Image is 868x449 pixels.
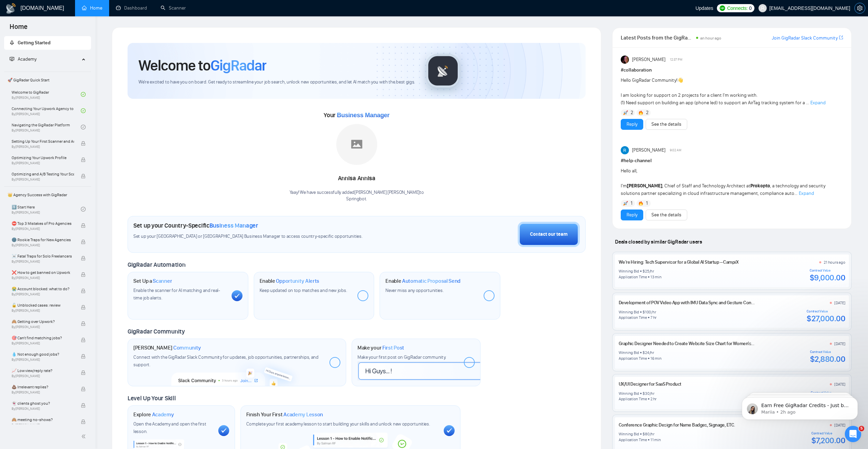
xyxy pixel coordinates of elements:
[18,40,50,46] span: Getting Started
[81,419,86,424] span: lock
[627,183,662,189] strong: [PERSON_NAME]
[133,344,201,351] h1: [PERSON_NAME]
[749,4,752,12] span: 0
[621,119,643,130] button: Reply
[173,344,201,351] span: Community
[732,383,868,431] iframe: Intercom notifications message
[382,344,404,351] span: First Post
[12,423,74,427] span: By [PERSON_NAME]
[750,183,770,189] strong: Prokopto
[619,356,647,361] div: Application Time
[12,236,74,243] span: 🌚 Rookie Traps for New Agencies
[627,211,637,219] a: Reply
[623,201,628,206] img: 🚀
[81,239,86,244] span: lock
[133,233,401,240] span: Set up your [GEOGRAPHIC_DATA] or [GEOGRAPHIC_DATA] Business Manager to access country-specific op...
[260,278,320,284] h1: Enable
[651,211,681,219] a: See the details
[621,33,694,42] span: Latest Posts from the GigRadar Community
[210,56,266,75] span: GigRadar
[385,278,460,284] h1: Enable
[357,344,404,351] h1: Make your
[619,268,639,274] div: Winning Bid
[621,146,629,154] img: Rohith Sanam
[12,161,74,165] span: By [PERSON_NAME]
[834,300,845,306] div: [DATE]
[18,56,36,62] span: Academy
[12,138,74,145] span: Setting Up Your First Scanner and Auto-Bidder
[81,157,86,162] span: lock
[133,354,319,368] span: Connect with the GigRadar Slack Community for updates, job opportunities, partnerships, and support.
[152,411,174,418] span: Academy
[854,5,865,11] a: setting
[12,120,81,135] a: Navigating the GigRadar PlatformBy[PERSON_NAME]
[402,278,460,284] span: Automatic Proposal Send
[646,119,687,130] button: See the details
[621,157,843,165] h1: # help-channel
[5,188,90,202] span: 👑 Agency Success with GigRadar
[645,431,650,437] div: 80
[643,391,645,396] div: $
[12,351,74,358] span: 💧 Not enough good jobs?
[12,400,74,407] span: 👻 clients ghost you?
[643,309,645,315] div: $
[650,437,661,443] div: 11 min
[81,223,86,228] span: lock
[727,4,748,12] span: Connects:
[650,274,662,280] div: 13 min
[859,426,864,431] span: 5
[530,231,568,238] div: Contact our team
[246,411,323,418] h1: Finish Your First
[81,125,86,129] span: check-circle
[760,6,765,11] span: user
[646,210,687,220] button: See the details
[645,309,651,315] div: 100
[12,227,74,231] span: By [PERSON_NAME]
[651,121,681,128] a: See the details
[845,426,861,442] iframe: Intercom live chat
[621,210,643,220] button: Reply
[619,422,735,428] a: Conference Graphic Design for Name Badges, Signage, ETC.
[12,260,74,264] span: By [PERSON_NAME]
[81,305,86,310] span: lock
[10,57,14,61] span: fund-projection-screen
[5,73,90,87] span: 🚀 GigRadar Quick Start
[12,374,74,378] span: By [PERSON_NAME]
[619,350,639,355] div: Winning Bid
[81,387,86,391] span: lock
[81,174,86,179] span: lock
[138,79,415,86] span: We're excited to have you on board. Get ready to streamline your job search, unlock new opportuni...
[133,222,258,229] h1: Set up your Country-Specific
[81,433,88,440] span: double-left
[839,35,843,40] span: export
[619,259,738,265] a: We’re Hiring: Tech Supervisor for a Global AI Startup – CampiX
[12,177,74,182] span: By [PERSON_NAME]
[677,77,683,83] span: 👋
[276,278,319,284] span: Opportunity Alerts
[12,407,74,411] span: By [PERSON_NAME]
[324,111,389,119] span: Your
[631,200,632,207] span: 1
[12,145,74,149] span: By [PERSON_NAME]
[619,396,647,402] div: Application Time
[426,54,460,88] img: gigradar-logo.png
[12,253,74,260] span: ☠️ Fatal Traps for Solo Freelancers
[81,338,86,342] span: lock
[81,256,86,261] span: lock
[12,367,74,374] span: 📈 Low view/reply rate?
[290,196,424,202] p: Springbot .
[161,5,186,11] a: searchScanner
[645,391,650,396] div: 30
[133,278,172,284] h1: Set Up a
[619,315,647,320] div: Application Time
[646,109,649,116] span: 2
[807,313,845,324] div: $27,000.00
[133,288,220,301] span: Enable the scanner for AI matching and real-time job alerts.
[650,356,662,361] div: 16 min
[5,3,16,14] img: logo
[12,285,74,292] span: 😭 Account blocked: what to do?
[700,36,721,41] span: an hour ago
[619,309,639,315] div: Winning Bid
